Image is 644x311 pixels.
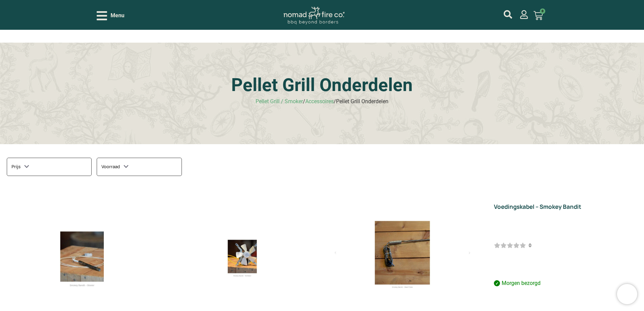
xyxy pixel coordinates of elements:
[303,98,305,105] span: /
[11,162,29,171] h3: Prijs
[305,98,334,105] a: Accessoires
[525,7,551,24] a: 0
[284,7,344,25] img: Nomad Logo
[494,203,581,210] a: Voedingskabel – Smokey Bandit
[111,12,124,20] span: Menu
[617,284,637,304] iframe: Brevo live chat
[97,10,124,22] div: Open/Close Menu
[146,76,498,94] h1: Pellet Grill Onderdelen
[494,279,630,289] p: Morgen bezorgd
[256,98,303,105] a: Pellet Grill / Smoker
[529,242,531,249] div: 0
[334,98,336,105] span: /
[256,97,388,106] nav: breadcrumbs
[101,162,128,171] h3: Voorraad
[540,8,545,14] span: 0
[336,98,388,105] span: Pellet Grill Onderdelen
[504,10,512,19] a: mijn account
[520,10,528,19] a: mijn account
